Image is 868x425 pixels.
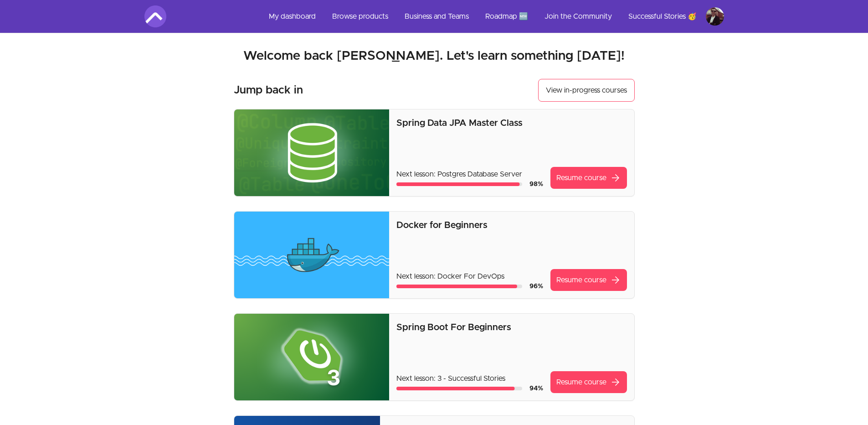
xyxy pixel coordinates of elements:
[234,314,390,400] img: Product image for Spring Boot For Beginners
[234,83,303,98] h3: Jump back in
[529,385,543,392] span: 94 %
[706,7,724,26] img: Profile image for Vlad
[397,5,476,27] a: Business and Teams
[529,181,543,187] span: 98 %
[234,109,390,196] img: Product image for Spring Data JPA Master Class
[621,5,704,27] a: Successful Stories 🥳
[610,377,621,388] span: arrow_forward
[234,212,390,298] img: Product image for Docker for Beginners
[396,373,543,384] p: Next lesson: 3 - Successful Stories
[478,5,535,27] a: Roadmap 🆕
[396,271,543,282] p: Next lesson: Docker For DevOps
[396,285,522,288] div: Course progress
[262,5,724,27] nav: Main
[396,182,522,186] div: Course progress
[538,79,635,102] a: View in-progress courses
[537,5,619,27] a: Join the Community
[325,5,395,27] a: Browse products
[144,48,724,64] h2: Welcome back [PERSON_NAME]. Let's learn something [DATE]!
[396,219,627,232] p: Docker for Beginners
[610,275,621,285] span: arrow_forward
[396,169,543,180] p: Next lesson: Postgres Database Server
[550,371,627,393] a: Resume coursearrow_forward
[144,5,166,27] img: Amigoscode logo
[396,321,627,334] p: Spring Boot For Beginners
[396,117,627,130] p: Spring Data JPA Master Class
[550,269,627,291] a: Resume coursearrow_forward
[262,5,323,27] a: My dashboard
[396,387,522,390] div: Course progress
[529,283,543,290] span: 96 %
[550,167,627,189] a: Resume coursearrow_forward
[610,172,621,183] span: arrow_forward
